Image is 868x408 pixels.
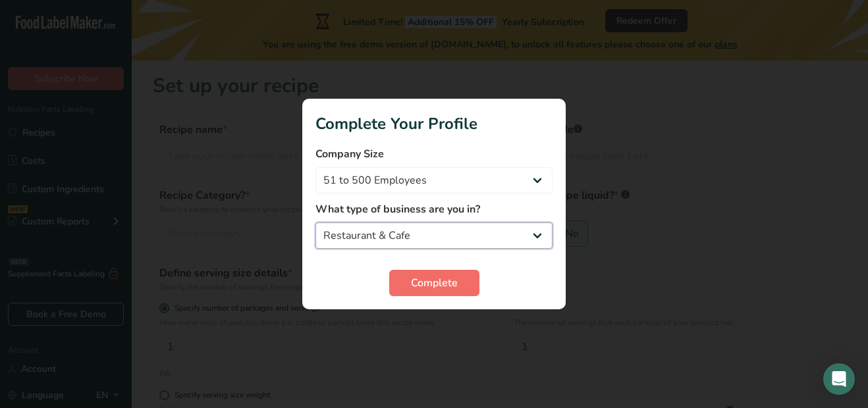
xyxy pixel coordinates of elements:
span: Complete [411,275,458,291]
h1: Complete Your Profile [315,112,553,136]
label: Company Size [315,146,553,162]
label: What type of business are you in? [315,201,553,217]
div: Open Intercom Messenger [823,363,855,395]
button: Complete [389,270,479,296]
